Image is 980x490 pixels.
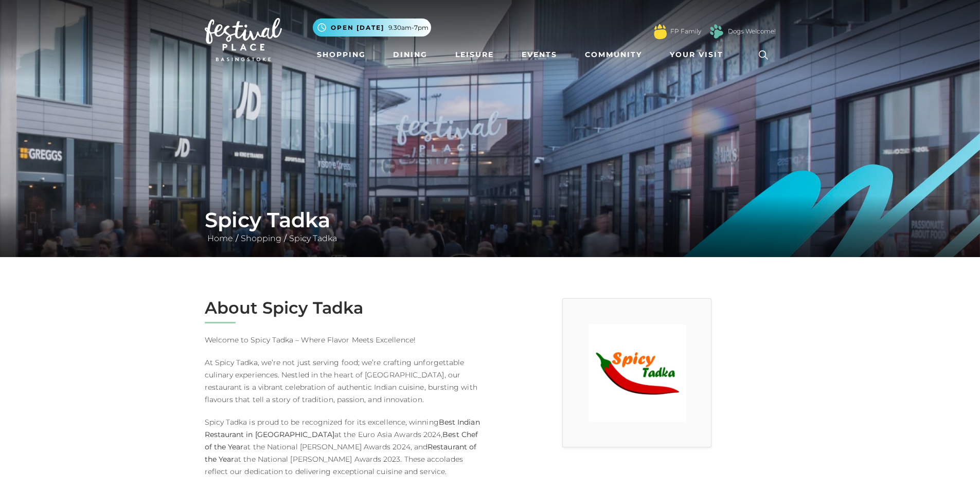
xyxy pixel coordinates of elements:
[388,23,429,32] span: 9.30am-7pm
[205,334,483,346] p: Welcome to Spicy Tadka – Where Flavor Meets Excellence!
[205,416,483,478] p: Spicy Tadka is proud to be recognized for its excellence, winning at the Euro Asia Awards 2024, a...
[205,233,236,243] a: Home
[666,45,733,64] a: Your Visit
[728,27,776,36] a: Dogs Welcome!
[670,27,701,36] a: FP Family
[205,298,483,318] h2: About Spicy Tadka
[331,23,384,32] span: Open [DATE]
[205,208,776,232] h1: Spicy Tadka
[451,45,498,64] a: Leisure
[518,45,561,64] a: Events
[238,233,284,243] a: Shopping
[581,45,646,64] a: Community
[313,45,370,64] a: Shopping
[670,49,723,60] span: Your Visit
[313,19,431,37] button: Open [DATE] 9.30am-7pm
[287,233,340,243] a: Spicy Tadka
[205,356,483,406] p: At Spicy Tadka, we’re not just serving food; we’re crafting unforgettable culinary experiences. N...
[205,18,282,61] img: Festival Place Logo
[197,208,783,245] div: / /
[389,45,432,64] a: Dining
